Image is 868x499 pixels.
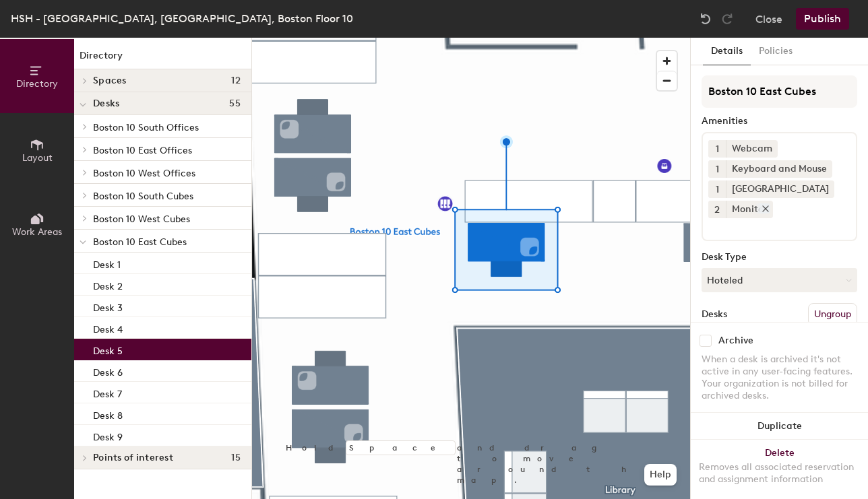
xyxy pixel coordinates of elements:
[93,255,121,271] p: Desk 1
[691,413,868,440] button: Duplicate
[726,160,832,178] div: Keyboard and Mouse
[726,140,778,158] div: Webcam
[93,320,123,335] p: Desk 4
[708,160,726,178] button: 1
[12,226,62,238] span: Work Areas
[11,10,353,27] div: HSH - [GEOGRAPHIC_DATA], [GEOGRAPHIC_DATA], Boston Floor 10
[716,162,719,176] span: 1
[93,236,187,248] span: Boston 10 East Cubes
[229,98,241,109] span: 55
[702,354,857,402] div: When a desk is archived it's not active in any user-facing features. Your organization is not bil...
[755,8,782,30] button: Close
[74,48,251,69] h1: Directory
[93,406,123,422] p: Desk 8
[751,38,801,65] button: Policies
[93,277,123,292] p: Desk 2
[93,191,193,202] span: Boston 10 South Cubes
[699,461,860,486] div: Removes all associated reservation and assignment information
[708,180,726,198] button: 1
[93,75,127,86] span: Spaces
[796,8,849,30] button: Publish
[702,268,857,292] button: Hoteled
[708,140,726,158] button: 1
[93,428,123,443] p: Desk 9
[726,201,773,218] div: Monitor
[726,180,834,198] div: [GEOGRAPHIC_DATA]
[808,303,857,326] button: Ungroup
[716,142,719,156] span: 1
[16,78,58,90] span: Directory
[22,152,53,164] span: Layout
[714,203,720,217] span: 2
[93,341,123,357] p: Desk 5
[93,298,123,314] p: Desk 3
[231,453,241,463] span: 15
[702,116,857,127] div: Amenities
[93,145,192,156] span: Boston 10 East Offices
[708,201,726,218] button: 2
[93,213,190,225] span: Boston 10 West Cubes
[716,182,719,197] span: 1
[231,75,241,86] span: 12
[702,252,857,263] div: Desk Type
[93,122,199,133] span: Boston 10 South Offices
[703,38,751,65] button: Details
[93,385,122,400] p: Desk 7
[691,440,868,499] button: DeleteRemoves all associated reservation and assignment information
[93,168,195,179] span: Boston 10 West Offices
[718,335,753,346] div: Archive
[93,98,119,109] span: Desks
[699,12,712,26] img: Undo
[93,363,123,378] p: Desk 6
[702,309,727,320] div: Desks
[644,464,677,486] button: Help
[93,453,173,463] span: Points of interest
[720,12,734,26] img: Redo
